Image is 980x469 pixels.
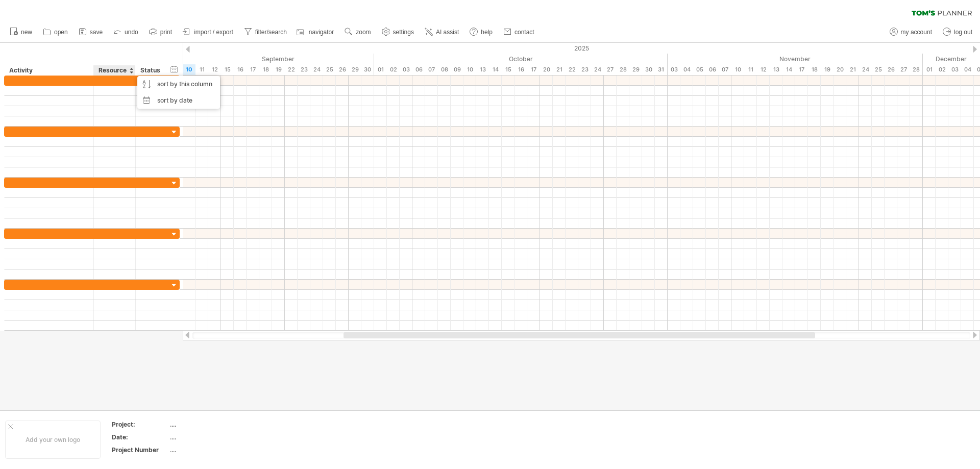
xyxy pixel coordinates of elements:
[821,64,834,75] div: Wednesday, 19 November 2025
[255,29,287,36] span: filter/search
[887,26,935,39] a: my account
[356,29,371,36] span: zoom
[481,29,493,36] span: help
[111,26,141,39] a: undo
[93,54,374,64] div: September 2025
[655,64,668,75] div: Friday, 31 October 2025
[744,64,757,75] div: Tuesday, 11 November 2025
[112,420,168,429] div: Project:
[309,29,334,36] span: navigator
[194,29,233,36] span: import / export
[76,26,106,39] a: save
[668,64,680,75] div: Monday, 3 November 2025
[629,64,642,75] div: Wednesday, 29 October 2025
[846,64,859,75] div: Friday, 21 November 2025
[99,65,130,76] div: Resource
[361,64,374,75] div: Tuesday, 30 September 2025
[5,421,101,459] div: Add your own logo
[436,29,459,36] span: AI assist
[342,26,374,39] a: zoom
[502,64,514,75] div: Wednesday, 15 October 2025
[21,29,32,36] span: new
[693,64,706,75] div: Wednesday, 5 November 2025
[387,64,400,75] div: Thursday, 2 October 2025
[425,64,438,75] div: Tuesday, 7 October 2025
[170,446,256,454] div: ....
[125,29,138,36] span: undo
[501,26,537,39] a: contact
[719,64,731,75] div: Friday, 7 November 2025
[795,64,808,75] div: Monday, 17 November 2025
[885,64,897,75] div: Wednesday, 26 November 2025
[463,64,476,75] div: Friday, 10 October 2025
[146,26,175,39] a: print
[757,64,770,75] div: Wednesday, 12 November 2025
[451,64,463,75] div: Thursday, 9 October 2025
[467,26,496,39] a: help
[782,64,795,75] div: Friday, 14 November 2025
[247,64,259,75] div: Wednesday, 17 September 2025
[272,64,285,75] div: Friday, 19 September 2025
[241,26,290,39] a: filter/search
[514,29,534,36] span: contact
[195,64,208,75] div: Thursday, 11 September 2025
[412,64,425,75] div: Monday, 6 October 2025
[489,64,502,75] div: Tuesday, 14 October 2025
[9,65,88,76] div: Activity
[336,64,349,75] div: Friday, 26 September 2025
[137,76,220,92] div: sort by this column
[183,64,195,75] div: Wednesday, 10 September 2025
[112,446,168,454] div: Project Number
[901,29,932,36] span: my account
[591,64,604,75] div: Friday, 24 October 2025
[954,29,972,36] span: log out
[566,64,578,75] div: Wednesday, 22 October 2025
[259,64,272,75] div: Thursday, 18 September 2025
[834,64,846,75] div: Thursday, 20 November 2025
[40,26,71,39] a: open
[617,64,629,75] div: Tuesday, 28 October 2025
[323,64,336,75] div: Thursday, 25 September 2025
[680,64,693,75] div: Tuesday, 4 November 2025
[553,64,566,75] div: Tuesday, 21 October 2025
[540,64,553,75] div: Monday, 20 October 2025
[379,26,417,39] a: settings
[295,26,337,39] a: navigator
[180,26,236,39] a: import / export
[90,29,103,36] span: save
[112,433,168,441] div: Date:
[234,64,247,75] div: Tuesday, 16 September 2025
[936,64,948,75] div: Tuesday, 2 December 2025
[859,64,872,75] div: Monday, 24 November 2025
[961,64,974,75] div: Thursday, 4 December 2025
[897,64,910,75] div: Thursday, 27 November 2025
[374,64,387,75] div: Wednesday, 1 October 2025
[170,433,256,441] div: ....
[160,29,172,36] span: print
[527,64,540,75] div: Friday, 17 October 2025
[578,64,591,75] div: Thursday, 23 October 2025
[808,64,821,75] div: Tuesday, 18 November 2025
[948,64,961,75] div: Wednesday, 3 December 2025
[668,54,923,64] div: November 2025
[208,64,221,75] div: Friday, 12 September 2025
[438,64,451,75] div: Wednesday, 8 October 2025
[642,64,655,75] div: Thursday, 30 October 2025
[7,26,35,39] a: new
[923,64,936,75] div: Monday, 1 December 2025
[285,64,298,75] div: Monday, 22 September 2025
[298,64,310,75] div: Tuesday, 23 September 2025
[393,29,414,36] span: settings
[514,64,527,75] div: Thursday, 16 October 2025
[374,54,668,64] div: October 2025
[731,64,744,75] div: Monday, 10 November 2025
[349,64,361,75] div: Monday, 29 September 2025
[940,26,975,39] a: log out
[310,64,323,75] div: Wednesday, 24 September 2025
[706,64,719,75] div: Thursday, 6 November 2025
[140,65,163,76] div: Status
[400,64,412,75] div: Friday, 3 October 2025
[770,64,782,75] div: Thursday, 13 November 2025
[221,64,234,75] div: Monday, 15 September 2025
[476,64,489,75] div: Monday, 13 October 2025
